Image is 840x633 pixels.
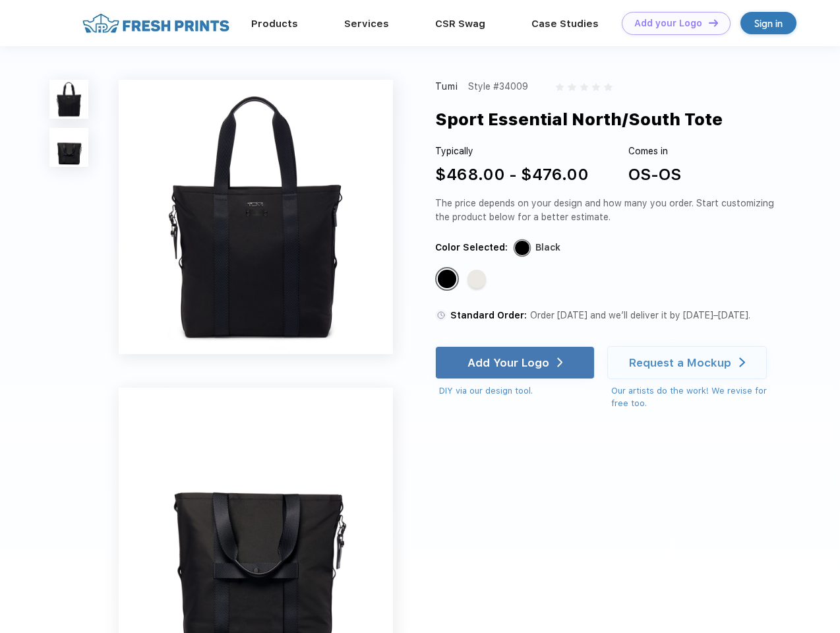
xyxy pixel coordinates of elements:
[628,144,681,158] div: Comes in
[634,18,702,29] div: Add your Logo
[530,310,750,320] span: Order [DATE] and we’ll deliver it by [DATE]–[DATE].
[535,241,560,255] div: Black
[435,144,589,158] div: Typically
[435,196,779,224] div: The price depends on your design and how many you order. Start customizing the product below for ...
[49,128,88,167] img: func=resize&h=100
[439,384,595,398] div: DIY via our design tool.
[49,80,88,119] img: func=resize&h=100
[435,309,447,321] img: standard order
[78,12,233,35] img: fo%20logo%202.webp
[604,83,612,91] img: gray_star.svg
[119,80,393,354] img: func=resize&h=640
[468,80,528,94] div: Style #34009
[557,357,563,367] img: white arrow
[709,19,718,26] img: DT
[435,80,459,94] div: Tumi
[251,18,298,30] a: Products
[568,83,576,91] img: gray_star.svg
[450,310,527,320] span: Standard Order:
[435,107,723,132] div: Sport Essential North/South Tote
[754,16,783,31] div: Sign in
[629,356,731,369] div: Request a Mockup
[438,270,456,288] div: Black
[556,83,564,91] img: gray_star.svg
[467,270,486,288] div: Off White Tan
[580,83,588,91] img: gray_star.svg
[628,163,681,187] div: OS-OS
[592,83,600,91] img: gray_star.svg
[435,163,589,187] div: $468.00 - $476.00
[435,241,508,255] div: Color Selected:
[739,357,745,367] img: white arrow
[467,356,549,369] div: Add Your Logo
[611,384,779,410] div: Our artists do the work! We revise for free too.
[740,12,796,34] a: Sign in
